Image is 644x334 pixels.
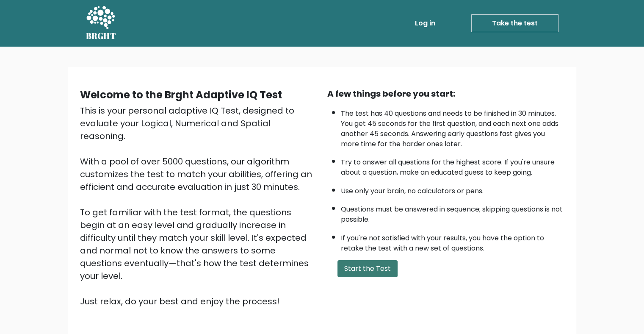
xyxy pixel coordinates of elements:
li: The test has 40 questions and needs to be finished in 30 minutes. You get 45 seconds for the firs... [341,104,564,149]
div: A few things before you start: [327,87,564,100]
h5: BRGHT [86,31,116,41]
a: Take the test [471,14,558,32]
li: If you're not satisfied with your results, you have the option to retake the test with a new set ... [341,229,564,253]
li: Use only your brain, no calculators or pens. [341,182,564,196]
li: Try to answer all questions for the highest score. If you're unsure about a question, make an edu... [341,153,564,178]
li: Questions must be answered in sequence; skipping questions is not possible. [341,200,564,225]
a: Log in [412,15,439,32]
button: Start the Test [337,260,398,277]
b: Welcome to the Brght Adaptive IQ Test [80,88,282,102]
div: This is your personal adaptive IQ Test, designed to evaluate your Logical, Numerical and Spatial ... [80,104,317,308]
a: BRGHT [86,3,116,43]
